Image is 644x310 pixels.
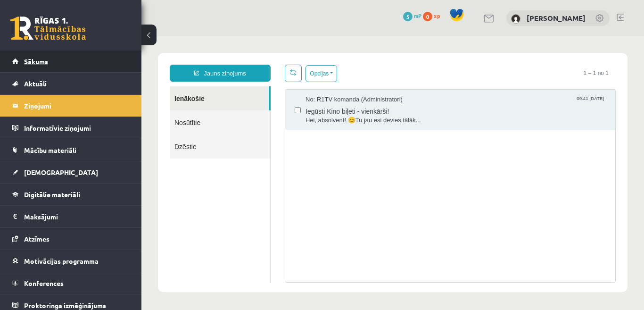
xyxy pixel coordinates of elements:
[12,73,130,94] a: Aktuāli
[12,272,130,294] a: Konferences
[24,57,48,66] span: Sākums
[24,95,130,117] legend: Ziņojumi
[423,12,432,21] span: 0
[24,146,76,154] span: Mācību materiāli
[10,17,86,40] a: Rīgas 1. Tālmācības vidusskola
[12,184,130,205] a: Digitālie materiāli
[12,250,130,272] a: Motivācijas programma
[435,28,474,45] span: 1 – 1 no 1
[28,98,129,122] a: Dzēstie
[434,12,440,19] span: xp
[28,28,129,45] a: Jauns ziņojums
[24,117,130,139] legend: Informatīvie ziņojumi
[24,79,47,88] span: Aktuāli
[164,80,464,89] span: Hei, absolvent! 😊Tu jau esi devies tālāk...
[164,59,261,68] span: No: R1TV komanda (Administratori)
[24,257,99,265] span: Motivācijas programma
[433,59,464,66] span: 09:41 [DATE]
[403,12,413,21] span: 5
[12,95,130,117] a: Ziņojumi
[24,301,106,310] span: Proktoringa izmēģinājums
[414,12,421,19] span: mP
[24,235,50,243] span: Atzīmes
[24,206,130,227] legend: Maksājumi
[12,161,130,183] a: [DEMOGRAPHIC_DATA]
[12,228,130,250] a: Atzīmes
[12,206,130,227] a: Maksājumi
[24,168,98,176] span: [DEMOGRAPHIC_DATA]
[403,12,421,19] a: 5 mP
[527,13,586,23] a: [PERSON_NAME]
[164,29,196,46] button: Opcijas
[511,14,520,24] img: Edgars Kleinbergs
[24,279,64,287] span: Konferences
[164,68,464,80] span: Iegūsti Kino biļeti - vienkārši!
[28,50,127,74] a: Ienākošie
[28,74,129,98] a: Nosūtītie
[24,190,80,199] span: Digitālie materiāli
[12,50,130,72] a: Sākums
[423,12,445,19] a: 0 xp
[164,59,464,88] a: No: R1TV komanda (Administratori) 09:41 [DATE] Iegūsti Kino biļeti - vienkārši! Hei, absolvent! 😊...
[12,139,130,161] a: Mācību materiāli
[12,117,130,139] a: Informatīvie ziņojumi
